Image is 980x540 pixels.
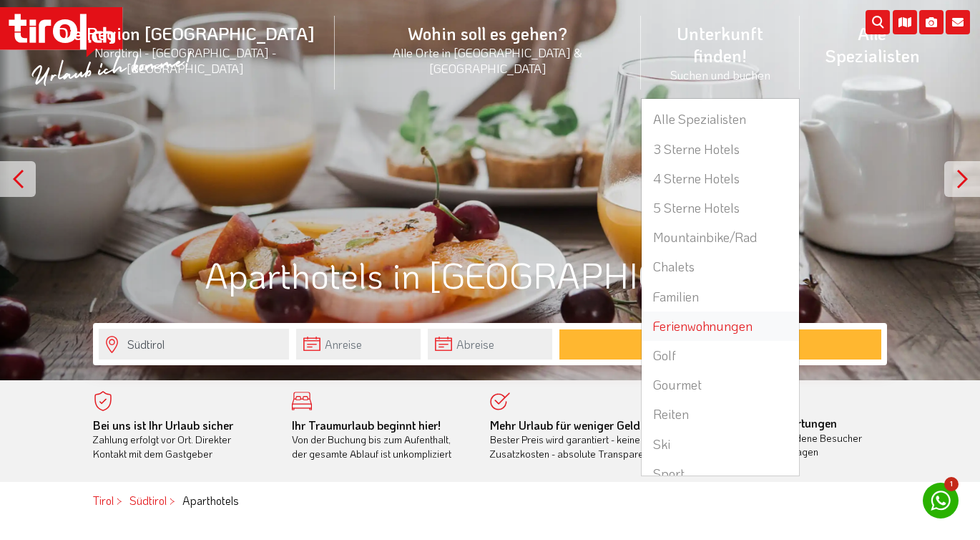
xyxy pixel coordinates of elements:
[93,418,233,433] b: Bei uns ist Ihr Urlaub sicher
[93,418,270,461] div: Zahlung erfolgt vor Ort. Direkter Kontakt mit dem Gastgeber
[642,341,799,370] a: Golf
[919,10,944,34] i: Fotogalerie
[335,6,641,92] a: Wohin soll es gehen?Alle Orte in [GEOGRAPHIC_DATA] & [GEOGRAPHIC_DATA]
[642,312,799,341] a: Ferienwohnungen
[93,255,887,294] h1: Aparthotels in [GEOGRAPHIC_DATA]
[923,483,959,519] a: 1
[428,329,552,360] input: Abreise
[53,44,318,76] small: Nordtirol - [GEOGRAPHIC_DATA] - [GEOGRAPHIC_DATA]
[182,493,239,508] em: Aparthotels
[490,418,667,461] div: Bester Preis wird garantiert - keine Zusatzkosten - absolute Transparenz
[642,282,799,312] a: Familien
[642,135,799,164] a: 3 Sterne Hotels
[944,477,959,491] span: 1
[641,6,800,98] a: Unterkunft finden!Suchen und buchen
[93,493,114,508] a: Tirol
[658,67,783,82] small: Suchen und buchen
[642,430,799,459] a: Ski
[296,329,421,360] input: Anreise
[292,418,469,461] div: Von der Buchung bis zum Aufenthalt, der gesamte Ablauf ist unkompliziert
[893,10,917,34] i: Karte öffnen
[642,164,799,193] a: 4 Sterne Hotels
[129,493,167,508] a: Südtirol
[642,252,799,281] a: Chalets
[99,329,289,360] input: Wo soll's hingehen?
[352,44,624,76] small: Alle Orte in [GEOGRAPHIC_DATA] & [GEOGRAPHIC_DATA]
[490,418,640,433] b: Mehr Urlaub für weniger Geld
[642,105,799,134] a: Alle Spezialisten
[642,459,799,488] a: Sport
[800,6,944,82] a: Alle Spezialisten
[642,370,799,400] a: Gourmet
[642,400,799,429] a: Reiten
[292,418,441,433] b: Ihr Traumurlaub beginnt hier!
[642,193,799,223] a: 5 Sterne Hotels
[642,223,799,252] a: Mountainbike/Rad
[36,6,335,92] a: Die Region [GEOGRAPHIC_DATA]Nordtirol - [GEOGRAPHIC_DATA] - [GEOGRAPHIC_DATA]
[946,10,970,34] i: Kontakt
[559,329,881,360] button: Jetzt kostenlos anfragen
